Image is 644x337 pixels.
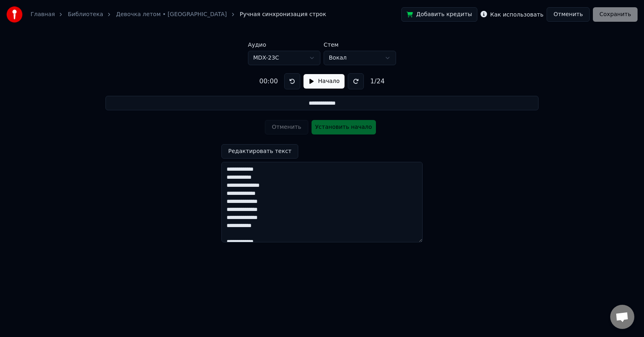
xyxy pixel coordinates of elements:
button: Редактировать текст [221,144,298,159]
a: Девочка летом • [GEOGRAPHIC_DATA] [116,10,227,19]
div: 1 / 24 [367,76,388,86]
span: Ручная синхронизация строк [240,10,326,19]
a: Библиотека [68,10,103,19]
button: Отменить [547,7,590,22]
a: Главная [31,10,55,19]
img: youka [6,6,23,23]
label: Стем [324,42,396,48]
label: Аудио [248,42,320,48]
label: Как использовать [490,12,543,17]
div: 00:00 [256,76,281,86]
button: Начало [303,74,344,89]
a: Открытый чат [610,305,634,329]
button: Добавить кредиты [401,7,477,22]
nav: breadcrumb [31,10,326,19]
